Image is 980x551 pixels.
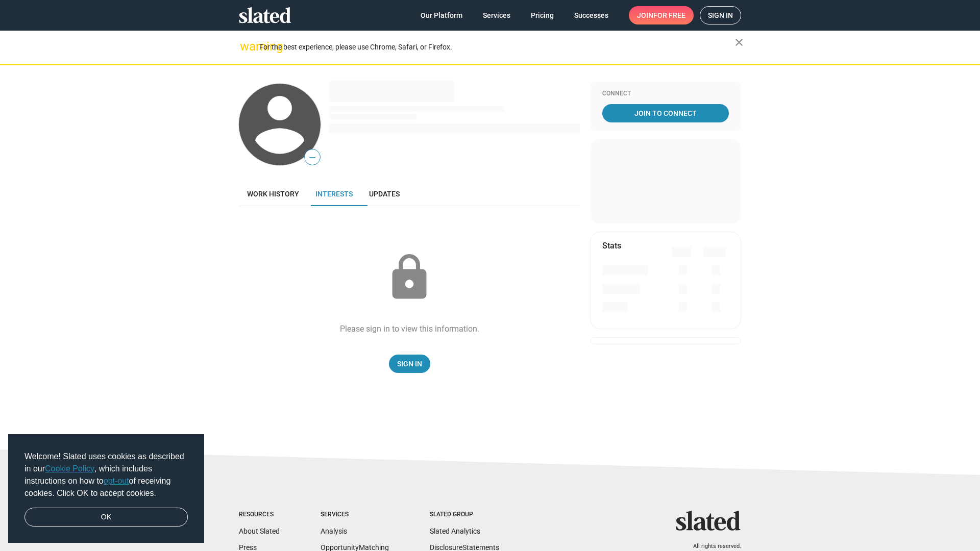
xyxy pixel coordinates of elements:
div: Resources [239,511,280,519]
span: Pricing [531,6,554,24]
span: Join [637,6,685,24]
span: Sign in [708,7,733,24]
span: Welcome! Slated uses cookies as described in our , which includes instructions on how to of recei... [24,450,188,499]
a: Interests [307,182,361,206]
a: opt-out [104,477,129,485]
div: Services [321,511,389,519]
a: Pricing [523,6,562,24]
a: dismiss cookie message [24,508,188,527]
a: Join To Connect [602,104,729,122]
span: Our Platform [421,6,462,24]
div: Slated Group [430,511,499,519]
mat-icon: close [733,36,745,48]
div: cookieconsent [8,434,204,543]
span: Interests [315,190,353,198]
mat-icon: warning [240,40,252,53]
span: Join To Connect [604,104,727,122]
div: For the best experience, please use Chrome, Safari, or Firefox. [259,40,735,54]
a: Sign in [700,6,741,24]
a: Our Platform [412,6,471,24]
a: Services [475,6,519,24]
a: Updates [361,182,408,206]
span: Updates [369,190,400,198]
span: Sign In [397,355,422,373]
a: Joinfor free [629,6,694,24]
span: — [305,151,320,164]
span: Work history [247,190,299,198]
div: Please sign in to view this information. [340,323,479,334]
a: About Slated [239,527,280,535]
div: Connect [602,90,729,98]
a: Work history [239,182,307,206]
span: for free [653,6,685,24]
a: Analysis [321,527,347,535]
a: Slated Analytics [430,527,480,535]
mat-card-title: Stats [602,240,621,251]
span: Services [483,6,510,24]
a: Successes [566,6,617,24]
a: Sign In [389,355,430,373]
span: Successes [574,6,608,24]
mat-icon: lock [384,252,435,303]
a: Cookie Policy [45,464,94,473]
